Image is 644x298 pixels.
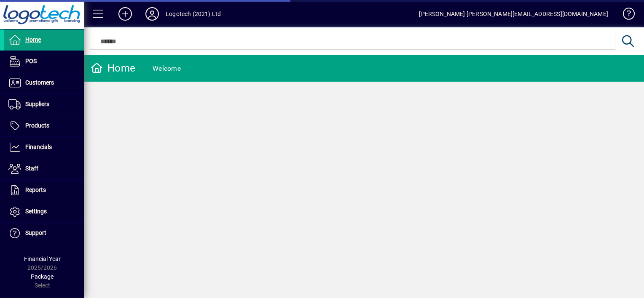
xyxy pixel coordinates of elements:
[4,94,84,115] a: Suppliers
[25,165,38,172] span: Staff
[166,7,221,21] div: Logotech (2021) Ltd
[24,255,61,262] span: Financial Year
[25,122,49,129] span: Products
[25,58,37,64] span: POS
[25,36,41,43] span: Home
[25,186,46,193] span: Reports
[91,61,135,75] div: Home
[25,101,49,107] span: Suppliers
[4,158,84,179] a: Staff
[25,79,54,86] span: Customers
[4,137,84,158] a: Financials
[4,51,84,72] a: POS
[419,7,608,21] div: [PERSON_NAME] [PERSON_NAME][EMAIL_ADDRESS][DOMAIN_NAME]
[4,72,84,93] a: Customers
[4,201,84,222] a: Settings
[153,62,181,75] div: Welcome
[139,6,166,21] button: Profile
[31,273,54,280] span: Package
[25,144,52,150] span: Financials
[4,115,84,136] a: Products
[4,223,84,244] a: Support
[617,2,633,29] a: Knowledge Base
[4,180,84,201] a: Reports
[112,6,139,21] button: Add
[25,229,46,236] span: Support
[25,208,47,215] span: Settings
